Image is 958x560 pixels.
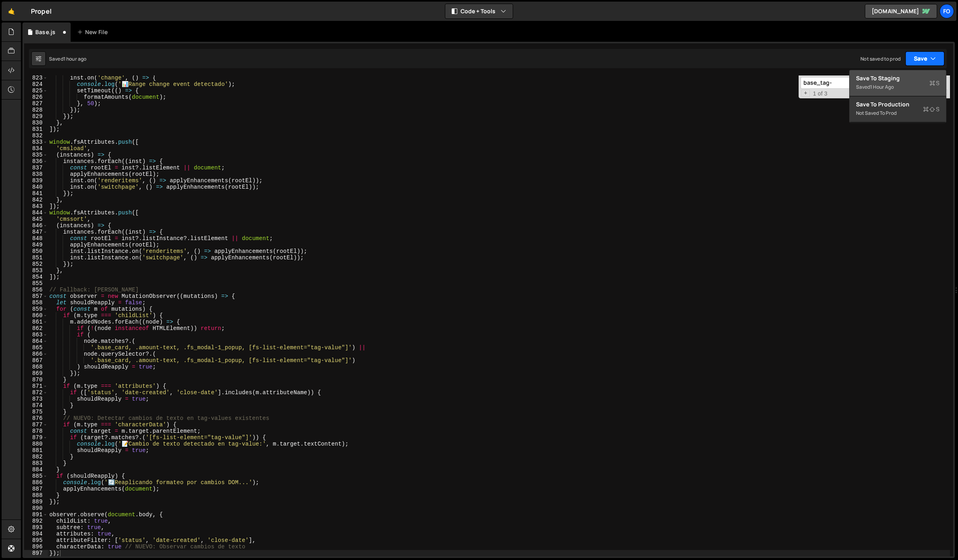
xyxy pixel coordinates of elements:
[24,319,48,325] div: 861
[24,293,48,299] div: 857
[24,351,48,357] div: 866
[24,505,48,511] div: 890
[445,4,513,18] button: Code + Tools
[24,537,48,544] div: 895
[49,55,86,62] div: Saved
[24,454,48,460] div: 882
[24,415,48,422] div: 876
[940,4,954,18] a: fo
[801,90,810,97] span: Toggle Replace mode
[856,108,940,118] div: Not saved to prod
[24,370,48,377] div: 869
[24,377,48,383] div: 870
[865,4,937,18] a: [DOMAIN_NAME]
[24,184,48,190] div: 840
[856,74,940,82] div: Save to Staging
[24,152,48,158] div: 835
[24,364,48,370] div: 868
[24,132,48,139] div: 832
[24,126,48,132] div: 831
[24,511,48,518] div: 891
[24,524,48,531] div: 893
[929,79,940,87] span: S
[24,261,48,267] div: 852
[856,100,940,108] div: Save to Production
[24,113,48,120] div: 829
[801,77,901,89] input: Search for
[31,6,51,16] div: Propel
[24,88,48,94] div: 825
[24,531,48,537] div: 894
[24,550,48,556] div: 897
[24,389,48,396] div: 872
[24,229,48,235] div: 847
[24,203,48,210] div: 843
[2,2,21,21] a: 🤙
[24,325,48,332] div: 862
[24,197,48,203] div: 842
[24,120,48,126] div: 830
[24,248,48,255] div: 850
[24,216,48,222] div: 845
[24,409,48,415] div: 875
[24,447,48,454] div: 881
[24,338,48,344] div: 864
[24,434,48,441] div: 879
[24,396,48,402] div: 873
[77,28,111,36] div: New File
[24,299,48,306] div: 858
[24,306,48,312] div: 859
[24,81,48,88] div: 824
[856,82,940,92] div: Saved
[24,344,48,351] div: 865
[24,158,48,165] div: 836
[24,107,48,113] div: 828
[923,105,940,113] span: S
[24,235,48,242] div: 848
[24,499,48,505] div: 889
[24,242,48,248] div: 849
[24,75,48,81] div: 823
[24,383,48,389] div: 871
[24,171,48,177] div: 838
[24,145,48,152] div: 834
[24,177,48,184] div: 839
[810,90,831,97] span: 1 of 3
[24,402,48,409] div: 874
[850,96,946,122] button: Save to ProductionS Not saved to prod
[24,267,48,274] div: 853
[24,94,48,100] div: 826
[63,55,87,62] div: 1 hour ago
[860,55,901,62] div: Not saved to prod
[24,280,48,287] div: 855
[24,473,48,479] div: 885
[24,441,48,447] div: 880
[24,479,48,486] div: 886
[24,287,48,293] div: 856
[24,422,48,428] div: 877
[905,51,944,66] button: Save
[870,83,894,90] div: 1 hour ago
[24,312,48,319] div: 860
[24,165,48,171] div: 837
[24,486,48,492] div: 887
[24,460,48,466] div: 883
[24,492,48,499] div: 888
[24,100,48,107] div: 827
[24,466,48,473] div: 884
[24,190,48,197] div: 841
[24,357,48,364] div: 867
[24,544,48,550] div: 896
[24,332,48,338] div: 863
[850,70,946,96] button: Save to StagingS Saved1 hour ago
[24,210,48,216] div: 844
[24,222,48,229] div: 846
[24,428,48,434] div: 878
[24,518,48,524] div: 892
[35,28,55,36] div: Base.js
[24,274,48,280] div: 854
[24,255,48,261] div: 851
[24,139,48,145] div: 833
